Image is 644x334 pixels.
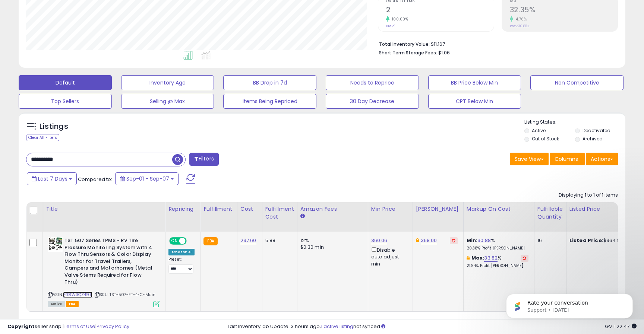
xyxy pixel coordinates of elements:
div: 16 [537,237,561,244]
div: Clear All Filters [26,134,59,141]
button: Non Competitive [530,75,624,90]
button: Items Being Repriced [223,94,316,109]
button: Top Sellers [19,94,112,109]
div: Last InventoryLab Update: 3 hours ago, not synced. [228,323,637,330]
span: FBA [66,301,79,307]
div: Fulfillable Quantity [537,205,563,221]
iframe: Intercom notifications message [495,278,644,330]
a: Terms of Use [64,323,95,330]
div: Repricing [168,205,197,213]
div: Preset: [168,257,195,274]
label: Archived [583,136,603,142]
button: Filters [189,153,218,166]
div: ASIN: [48,237,160,306]
a: 368.00 [421,237,437,244]
h2: 2 [386,6,494,16]
button: Save View [510,153,549,165]
li: $11,167 [379,39,612,48]
div: [PERSON_NAME] [416,205,460,213]
span: Columns [555,155,578,163]
div: $0.30 min [300,244,362,251]
button: Inventory Age [121,75,214,90]
p: 20.38% Profit [PERSON_NAME] [467,246,528,251]
b: TST 507 Series TPMS - RV Tire Pressure Monitoring System with 4 Flow Thru Sensors & Color Display... [64,237,155,287]
b: Min: [467,237,478,244]
span: Sep-01 - Sep-07 [126,175,169,182]
p: Listing States: [524,119,625,126]
label: Out of Stock [532,136,559,142]
div: Markup on Cost [467,205,531,213]
div: % [467,255,528,268]
button: 30 Day Decrease [326,94,419,109]
button: Last 7 Days [27,172,77,185]
div: 12% [300,237,362,244]
button: CPT Below Min [428,94,521,109]
div: Fulfillment [203,205,234,213]
a: 237.60 [240,237,256,244]
div: Amazon AI [168,249,195,255]
button: BB Price Below Min [428,75,521,90]
div: Cost [240,205,259,213]
div: Title [46,205,162,213]
h5: Listings [40,121,68,132]
span: | SKU: TST-507-FT-4-C-Main [94,292,155,298]
h2: 32.35% [510,6,618,16]
a: 30.88 [477,237,491,244]
b: Short Term Storage Fees: [379,50,437,56]
div: seller snap | | [7,323,129,330]
a: B08W3QZ499 [63,292,92,298]
div: Displaying 1 to 1 of 1 items [559,192,618,199]
div: 5.88 [265,237,291,244]
small: Amazon Fees. [300,213,305,220]
label: Active [532,127,546,134]
div: Listed Price [569,205,634,213]
p: 21.84% Profit [PERSON_NAME] [467,263,528,268]
div: Disable auto adjust min [371,246,407,267]
small: Prev: 1 [386,24,395,28]
span: All listings currently available for purchase on Amazon [48,301,65,307]
a: 360.06 [371,237,388,244]
a: 1 active listing [321,323,353,330]
small: 100.00% [389,16,408,22]
div: $364.98 [569,237,631,244]
i: Revert to store-level Dynamic Max Price [452,239,455,242]
label: Deactivated [583,127,610,134]
strong: Copyright [7,323,35,330]
b: Listed Price: [569,237,603,244]
a: Privacy Policy [97,323,129,330]
button: Sep-01 - Sep-07 [115,172,179,185]
div: Amazon Fees [300,205,365,213]
th: The percentage added to the cost of goods (COGS) that forms the calculator for Min & Max prices. [463,202,534,232]
i: Revert to store-level Max Markup [523,256,526,260]
a: 33.82 [484,254,498,262]
button: Needs to Reprice [326,75,419,90]
button: BB Drop in 7d [223,75,316,90]
div: Min Price [371,205,410,213]
b: Total Inventory Value: [379,41,430,47]
button: Actions [586,153,618,165]
img: 5118I8smyWL._SL40_.jpg [48,237,63,252]
i: This overrides the store level Dynamic Max Price for this listing [416,238,419,243]
span: Last 7 Days [38,175,67,182]
div: % [467,237,528,251]
b: Max: [471,254,484,261]
span: Compared to: [78,176,112,183]
button: Default [19,75,112,90]
span: $1.06 [438,49,450,56]
i: This overrides the store level max markup for this listing [467,255,470,260]
small: FBA [203,237,217,245]
small: Prev: 30.88% [510,24,529,28]
button: Columns [550,153,585,165]
button: Selling @ Max [121,94,214,109]
span: OFF [186,238,198,244]
small: 4.76% [513,16,527,22]
div: Fulfillment Cost [265,205,294,221]
span: ON [170,238,179,244]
